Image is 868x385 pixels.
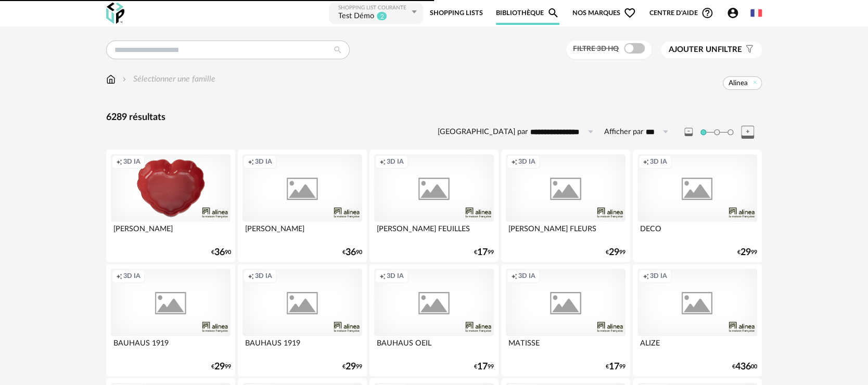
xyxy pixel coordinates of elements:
span: Centre d'aideHelp Circle Outline icon [649,7,713,19]
button: Ajouter unfiltre Filter icon [661,42,762,58]
span: Filtre 3D HQ [573,45,619,52]
div: Shopping List courante [338,5,409,11]
a: BibliothèqueMagnify icon [496,2,559,25]
span: Account Circle icon [726,7,744,19]
span: Filter icon [742,45,754,55]
img: svg+xml;base64,PHN2ZyB3aWR0aD0iMTYiIGhlaWdodD0iMTYiIHZpZXdCb3g9IjAgMCAxNiAxNiIgZmlsbD0ibm9uZSIgeG... [120,73,129,85]
div: Test Démo [338,11,374,22]
a: Shopping Lists [429,2,482,25]
sup: 2 [376,11,387,21]
span: Magnify icon [547,7,559,19]
span: Alinea [729,78,748,88]
span: Heart Outline icon [623,7,636,19]
img: svg+xml;base64,PHN2ZyB3aWR0aD0iMTYiIGhlaWdodD0iMTciIHZpZXdCb3g9IjAgMCAxNiAxNyIgZmlsbD0ibm9uZSIgeG... [106,73,116,85]
span: Account Circle icon [726,7,739,19]
span: Nos marques [572,2,636,25]
span: filtre [669,45,742,55]
img: OXP [106,3,124,24]
img: fr [750,7,762,19]
span: Ajouter un [669,46,718,54]
span: Help Circle Outline icon [701,7,713,19]
div: Sélectionner une famille [120,73,215,85]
